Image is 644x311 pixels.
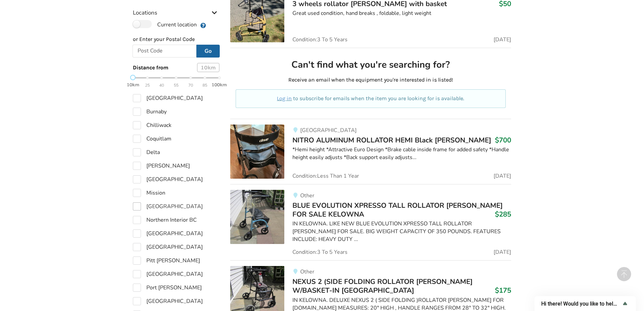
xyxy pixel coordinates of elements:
[236,59,506,71] h2: Can't find what you're searching for?
[133,162,190,170] label: [PERSON_NAME]
[197,63,219,72] div: 10 km
[133,64,168,71] span: Distance from
[292,249,348,255] span: Condition: 3 To 5 Years
[292,37,348,42] span: Condition: 3 To 5 Years
[230,125,284,179] img: mobility-nitro aluminum rollator hemi black walker
[133,20,197,29] label: Current location
[212,82,227,88] strong: 100km
[495,286,511,295] h3: $175
[133,121,171,129] label: Chilliwack
[292,220,511,243] div: IN KELOWNA. LIKE NEW BLUE EVOLUTION XPRESSO TALL ROLLATOR [PERSON_NAME] FOR SALE. BIG WEIGHT CAPA...
[133,257,200,265] label: Pitt [PERSON_NAME]
[133,148,160,156] label: Delta
[133,243,203,251] label: [GEOGRAPHIC_DATA]
[188,82,193,89] span: 70
[133,189,165,197] label: Mission
[127,82,139,88] strong: 10km
[236,76,506,84] p: Receive an email when the equipment you're interested in is listed!
[133,36,219,43] p: or Enter your Postal Code
[159,82,164,89] span: 40
[196,45,220,58] button: Go
[292,201,503,219] span: BLUE EVOLUTION XPRESSO TALL ROLLATOR [PERSON_NAME] FOR SALE KELOWNA
[133,229,203,238] label: [GEOGRAPHIC_DATA]
[133,135,171,143] label: Coquitlam
[133,270,203,278] label: [GEOGRAPHIC_DATA]
[292,173,359,179] span: Condition: Less Than 1 Year
[495,136,511,145] h3: $700
[495,210,511,219] h3: $285
[145,82,150,89] span: 25
[133,284,202,292] label: Port [PERSON_NAME]
[133,202,203,210] label: [GEOGRAPHIC_DATA]
[292,277,473,295] span: NEXUS 2 (SIDE FOLDING ROLLATOR [PERSON_NAME] W/BASKET-IN [GEOGRAPHIC_DATA]
[133,297,203,305] label: [GEOGRAPHIC_DATA]
[202,82,207,89] span: 85
[494,37,511,42] span: [DATE]
[300,192,314,199] span: Other
[230,184,511,260] a: mobility-blue evolution xpresso tall rollator walker for sale kelownaOtherBLUE EVOLUTION XPRESSO ...
[541,301,621,307] span: Hi there! Would you like to help us improve AssistList?
[292,9,511,17] div: Great used condition, hand breaks , foldable, light weight
[541,299,629,308] button: Show survey - Hi there! Would you like to help us improve AssistList?
[300,268,314,275] span: Other
[133,45,196,58] input: Post Code
[133,175,203,183] label: [GEOGRAPHIC_DATA]
[133,94,203,102] label: [GEOGRAPHIC_DATA]
[133,216,197,224] label: Northern Interior BC
[292,135,491,145] span: NITRO ALUMINUM ROLLATOR HEMI Black [PERSON_NAME]
[494,173,511,179] span: [DATE]
[292,146,511,161] div: *Hemi height *Attractive Euro Design *Brake cable inside frame for added safety *Handle height ea...
[174,82,178,89] span: 55
[277,95,292,102] a: Log in
[230,119,511,184] a: mobility-nitro aluminum rollator hemi black walker[GEOGRAPHIC_DATA]NITRO ALUMINUM ROLLATOR HEMI B...
[300,127,357,134] span: [GEOGRAPHIC_DATA]
[494,249,511,255] span: [DATE]
[244,95,498,103] p: to subscribe for emails when the item you are looking for is available.
[230,190,284,244] img: mobility-blue evolution xpresso tall rollator walker for sale kelowna
[133,108,167,116] label: Burnaby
